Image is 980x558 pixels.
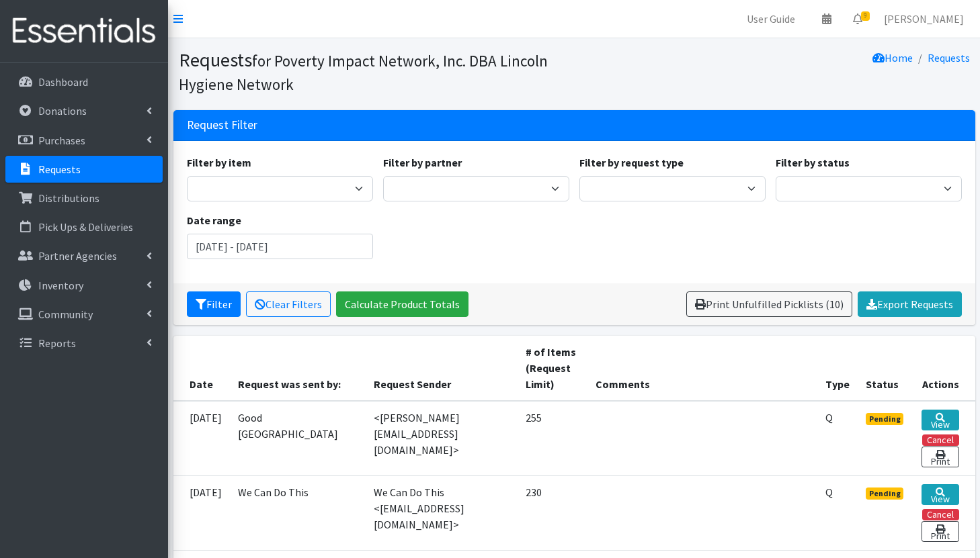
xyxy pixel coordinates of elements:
input: January 1, 2011 - December 31, 2011 [187,234,373,259]
label: Filter by status [776,154,850,171]
th: Comments [587,336,817,401]
h3: Request Filter [187,118,257,132]
a: Donations [5,97,163,124]
th: Request Sender [366,336,518,401]
abbr: Quantity [825,485,833,499]
th: Date [173,336,230,401]
p: Reports [38,336,76,350]
span: 9 [861,11,870,21]
a: 9 [842,5,873,32]
a: Dashboard [5,68,163,95]
td: 255 [518,401,587,476]
p: Inventory [38,279,83,292]
p: Purchases [38,134,85,147]
button: Filter [187,291,241,317]
p: Partner Agencies [38,249,117,263]
img: HumanEssentials [5,9,163,54]
button: Cancel [922,509,959,520]
a: Purchases [5,127,163,154]
td: Good [GEOGRAPHIC_DATA] [230,401,366,476]
a: [PERSON_NAME] [873,5,975,32]
a: Partner Agencies [5,242,163,269]
a: Print [922,521,958,542]
h1: Requests [179,48,569,95]
a: User Guide [736,5,806,32]
th: Request was sent by: [230,336,366,401]
td: [DATE] [173,476,230,551]
p: Donations [38,104,87,118]
p: Dashboard [38,75,88,89]
a: Pick Ups & Deliveries [5,214,163,240]
a: View [922,410,958,430]
label: Date range [187,212,241,228]
p: Distributions [38,191,99,205]
small: for Poverty Impact Network, Inc. DBA Lincoln Hygiene Network [179,51,548,94]
a: Distributions [5,185,163,212]
th: Type [817,336,858,401]
p: Community [38,308,93,321]
td: <[PERSON_NAME][EMAIL_ADDRESS][DOMAIN_NAME]> [366,401,518,476]
td: We Can Do This <[EMAIL_ADDRESS][DOMAIN_NAME]> [366,476,518,551]
a: Requests [5,156,163,183]
a: Export Requests [858,291,962,317]
a: Community [5,301,163,328]
label: Filter by request type [579,154,684,171]
a: Print Unfulfilled Picklists (10) [686,291,852,317]
th: Status [858,336,914,401]
span: Pending [866,413,904,425]
td: [DATE] [173,401,230,476]
a: View [922,484,958,505]
a: Inventory [5,272,163,299]
p: Requests [38,162,81,176]
a: Reports [5,330,163,357]
button: Cancel [922,434,959,446]
td: 230 [518,476,587,551]
a: Requests [928,51,970,64]
a: Print [922,447,958,467]
abbr: Quantity [825,411,833,424]
th: Actions [913,336,975,401]
a: Clear Filters [246,291,331,317]
th: # of Items (Request Limit) [518,336,587,401]
a: Home [872,51,913,64]
td: We Can Do This [230,476,366,551]
a: Calculate Product Totals [336,291,468,317]
p: Pick Ups & Deliveries [38,220,133,234]
span: Pending [866,487,904,500]
label: Filter by partner [383,154,462,171]
label: Filter by item [187,154,251,171]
